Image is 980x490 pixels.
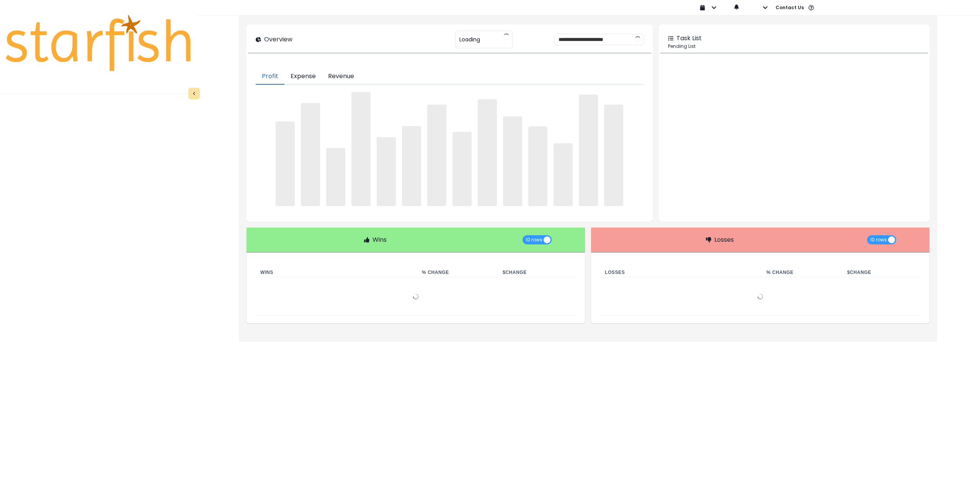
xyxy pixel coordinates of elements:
button: Expense [284,69,322,85]
span: Loading [459,31,480,48]
span: 10 rows [870,235,887,244]
span: ‌ [579,95,598,206]
span: ‌ [604,105,623,206]
p: Pending List [668,43,920,50]
th: % Change [416,268,497,277]
th: Losses [599,268,760,277]
span: ‌ [528,126,547,206]
span: ‌ [326,148,345,206]
span: ‌ [427,105,446,206]
span: ‌ [503,116,522,206]
span: ‌ [554,143,573,206]
button: Revenue [322,69,360,85]
button: Profit [256,69,284,85]
span: ‌ [402,126,421,206]
span: ‌ [351,92,371,206]
p: Task List [676,34,702,43]
p: Wins [372,235,387,244]
span: ‌ [377,137,396,206]
span: ‌ [478,99,497,206]
th: $ Change [841,268,922,277]
span: ‌ [452,132,472,206]
span: ‌ [301,103,320,206]
p: Losses [714,235,734,244]
th: $ Change [497,268,577,277]
span: 10 rows [526,235,542,244]
span: ‌ [276,121,295,206]
p: Overview [264,35,292,44]
th: Wins [254,268,416,277]
th: % Change [760,268,841,277]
